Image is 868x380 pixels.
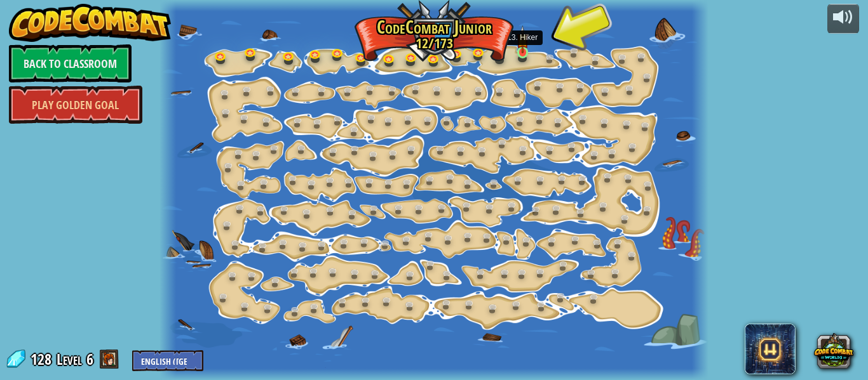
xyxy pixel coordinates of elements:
[9,4,172,42] img: CodeCombat - Learn how to code by playing a game
[517,25,529,53] img: level-banner-started.png
[827,4,859,34] button: Adjust volume
[31,349,55,369] span: 128
[9,44,132,82] a: Back to Classroom
[86,349,93,369] span: 6
[57,349,82,370] span: Level
[9,86,142,124] a: Play Golden Goal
